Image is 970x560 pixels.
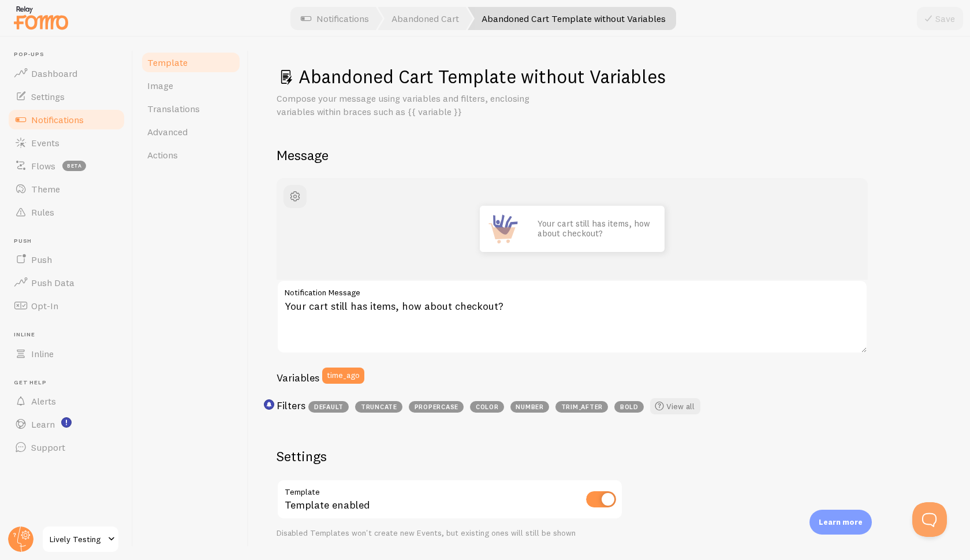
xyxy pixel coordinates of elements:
[480,206,526,252] img: Fomo
[140,51,241,74] a: Template
[31,442,65,453] span: Support
[31,206,54,218] span: Rules
[147,149,178,161] span: Actions
[277,399,305,412] h3: Filters
[912,502,947,537] iframe: Help Scout Beacon - Open
[7,413,126,436] a: Learn
[14,238,126,245] span: Push
[14,51,126,58] span: Pop-ups
[147,57,188,68] span: Template
[510,401,549,413] span: number
[7,436,126,459] a: Support
[147,126,188,138] span: Advanced
[7,271,126,294] a: Push Data
[31,348,54,359] span: Inline
[7,154,126,177] a: Flows beta
[31,395,56,407] span: Alerts
[14,379,126,387] span: Get Help
[277,280,868,299] label: Notification Message
[277,65,942,88] h1: Abandoned Cart Template without Variables
[7,177,126,201] a: Theme
[7,85,126,108] a: Settings
[322,368,364,384] button: time_ago
[7,294,126,317] a: Opt-In
[50,532,105,546] span: Lively Testing
[31,418,55,430] span: Learn
[61,417,72,428] svg: <p>Watch New Feature Tutorials!</p>
[31,114,84,125] span: Notifications
[277,146,942,164] h2: Message
[140,97,241,120] a: Translations
[308,401,349,413] span: default
[31,254,52,265] span: Push
[140,143,241,166] a: Actions
[7,131,126,154] a: Events
[31,183,60,195] span: Theme
[31,68,77,79] span: Dashboard
[650,398,700,414] a: View all
[147,103,200,114] span: Translations
[62,161,86,171] span: beta
[819,517,863,528] p: Learn more
[355,401,402,413] span: truncate
[277,479,623,521] div: Template enabled
[31,137,59,149] span: Events
[7,248,126,271] a: Push
[7,201,126,224] a: Rules
[7,62,126,85] a: Dashboard
[12,3,70,32] img: fomo-relay-logo-orange.svg
[7,390,126,413] a: Alerts
[277,92,554,118] p: Compose your message using variables and filters, enclosing variables within braces such as {{ va...
[31,277,74,288] span: Push Data
[409,401,464,413] span: propercase
[140,120,241,143] a: Advanced
[147,80,173,91] span: Image
[31,91,65,102] span: Settings
[264,399,274,410] svg: <p>Use filters like | propercase to change CITY to City in your templates</p>
[14,331,126,339] span: Inline
[42,525,120,553] a: Lively Testing
[31,160,55,172] span: Flows
[7,342,126,365] a: Inline
[470,401,504,413] span: color
[277,371,319,384] h3: Variables
[140,74,241,97] a: Image
[277,447,623,465] h2: Settings
[277,528,623,539] div: Disabled Templates won't create new Events, but existing ones will still be shown
[7,108,126,131] a: Notifications
[31,300,58,311] span: Opt-In
[538,219,653,238] p: Your cart still has items, how about checkout?
[809,510,872,535] div: Learn more
[614,401,644,413] span: bold
[555,401,608,413] span: trim_after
